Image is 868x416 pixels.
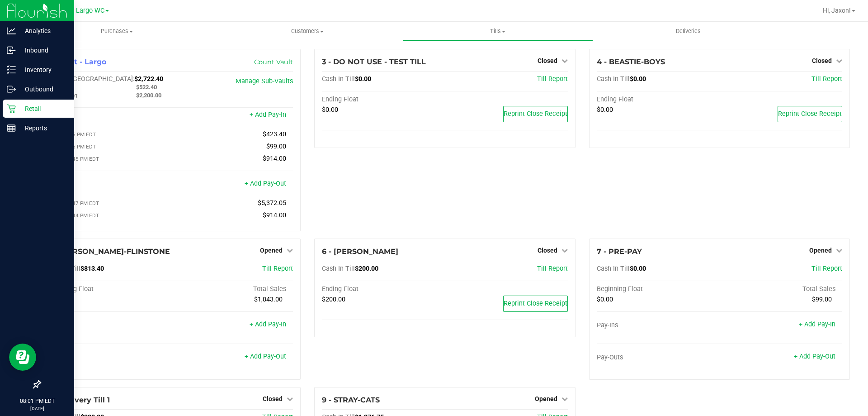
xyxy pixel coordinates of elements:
[263,155,286,163] span: $914.00
[538,247,557,254] span: Closed
[322,285,445,293] div: Ending Float
[134,75,163,83] span: $2,722.40
[7,65,16,74] inline-svg: Inventory
[322,396,380,404] span: 9 - STRAY-CATS
[16,103,70,114] p: Retail
[170,285,293,293] div: Total Sales
[47,181,170,189] div: Pay-Outs
[322,106,338,114] span: $0.00
[262,265,293,273] a: Till Report
[719,285,842,293] div: Total Sales
[212,27,402,35] span: Customers
[266,143,286,150] span: $99.00
[263,395,283,402] span: Closed
[250,111,286,119] a: + Add Pay-In
[7,46,16,55] inline-svg: Inbound
[597,321,720,330] div: Pay-Ins
[597,75,630,83] span: Cash In Till
[322,247,398,256] span: 6 - [PERSON_NAME]
[535,395,557,402] span: Opened
[4,397,70,405] p: 08:01 PM EDT
[355,265,378,273] span: $200.00
[80,265,104,273] span: $813.40
[16,64,70,75] p: Inventory
[778,110,842,118] span: Reprint Close Receipt
[76,7,104,14] span: Largo WC
[16,84,70,95] p: Outbound
[22,27,212,35] span: Purchases
[597,106,613,114] span: $0.00
[136,92,161,99] span: $2,200.00
[597,285,720,293] div: Beginning Float
[16,25,70,36] p: Analytics
[212,22,402,41] a: Customers
[503,106,568,122] button: Reprint Close Receipt
[47,247,170,256] span: 5 - [PERSON_NAME]-FLINSTONE
[245,180,286,187] a: + Add Pay-Out
[258,199,286,207] span: $5,372.05
[263,130,286,138] span: $423.40
[260,247,283,254] span: Opened
[47,396,110,404] span: 8 - Delivery Till 1
[504,110,567,118] span: Reprint Close Receipt
[597,247,642,256] span: 7 - PRE-PAY
[630,75,646,83] span: $0.00
[47,57,106,66] span: 1 - Vault - Largo
[812,296,832,303] span: $99.00
[16,45,70,56] p: Inbound
[597,354,720,362] div: Pay-Outs
[47,285,170,293] div: Beginning Float
[254,296,283,303] span: $1,843.00
[322,75,355,83] span: Cash In Till
[47,112,170,120] div: Pay-Ins
[47,321,170,330] div: Pay-Ins
[823,7,851,14] span: Hi, Jaxon!
[403,27,592,35] span: Tills
[794,353,835,360] a: + Add Pay-Out
[47,75,134,83] span: Cash In [GEOGRAPHIC_DATA]:
[322,265,355,273] span: Cash In Till
[7,26,16,35] inline-svg: Analytics
[355,75,371,83] span: $0.00
[809,247,832,254] span: Opened
[22,22,212,41] a: Purchases
[402,22,593,41] a: Tills
[9,344,36,371] iframe: Resource center
[597,296,613,303] span: $0.00
[538,57,557,64] span: Closed
[322,57,426,66] span: 3 - DO NOT USE - TEST TILL
[263,211,286,219] span: $914.00
[245,353,286,360] a: + Add Pay-Out
[254,58,293,66] a: Count Vault
[811,75,842,83] a: Till Report
[537,75,568,83] a: Till Report
[7,124,16,133] inline-svg: Reports
[799,320,835,328] a: + Add Pay-In
[503,296,568,312] button: Reprint Close Receipt
[136,84,157,91] span: $522.40
[7,85,16,94] inline-svg: Outbound
[630,265,646,273] span: $0.00
[250,320,286,328] a: + Add Pay-In
[664,27,713,35] span: Deliveries
[504,300,567,307] span: Reprint Close Receipt
[537,265,568,273] a: Till Report
[322,296,345,303] span: $200.00
[812,57,832,64] span: Closed
[811,265,842,273] a: Till Report
[597,57,665,66] span: 4 - BEASTIE-BOYS
[4,405,70,412] p: [DATE]
[597,96,720,104] div: Ending Float
[236,77,293,85] a: Manage Sub-Vaults
[47,354,170,362] div: Pay-Outs
[7,104,16,113] inline-svg: Retail
[322,96,445,104] div: Ending Float
[593,22,783,41] a: Deliveries
[16,123,70,134] p: Reports
[778,106,842,122] button: Reprint Close Receipt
